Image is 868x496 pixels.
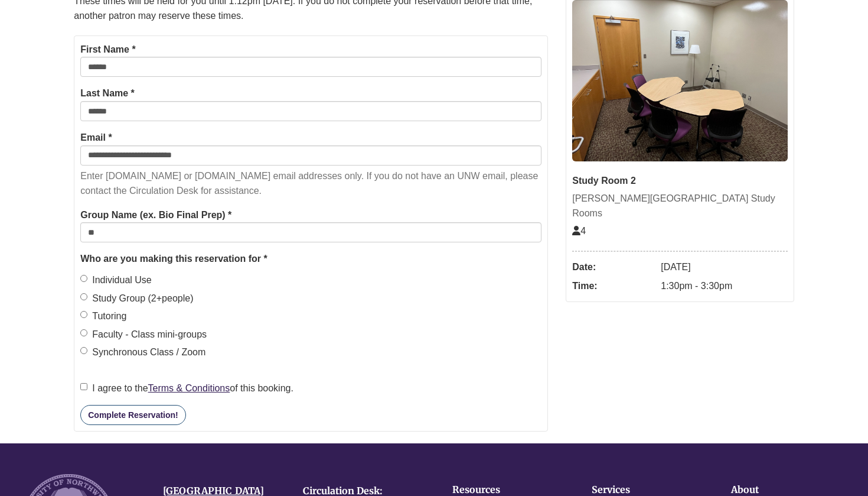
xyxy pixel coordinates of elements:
[80,347,87,354] input: Synchronous Class / Zoom
[572,277,655,296] dt: Time:
[661,277,788,296] dd: 1:30pm - 3:30pm
[80,208,231,223] label: Group Name (ex. Bio Final Prep) *
[80,293,87,300] input: Study Group (2+people)
[80,130,112,145] label: Email *
[80,405,185,425] button: Complete Reservation!
[572,191,788,221] div: [PERSON_NAME][GEOGRAPHIC_DATA] Study Rooms
[452,485,555,495] h4: Resources
[80,275,87,282] input: Individual Use
[80,86,135,101] label: Last Name *
[572,173,788,189] div: Study Room 2
[572,258,655,277] dt: Date:
[572,226,586,236] span: The capacity of this space
[80,381,293,396] label: I agree to the of this booking.
[80,311,87,318] input: Tutoring
[661,258,788,277] dd: [DATE]
[80,251,541,267] legend: Who are you making this reservation for *
[80,329,87,336] input: Faculty - Class mini-groups
[148,383,230,393] a: Terms & Conditions
[731,485,834,495] h4: About
[80,383,87,390] input: I agree to theTerms & Conditionsof this booking.
[80,273,152,288] label: Individual Use
[80,309,126,324] label: Tutoring
[80,327,207,342] label: Faculty - Class mini-groups
[80,42,135,57] label: First Name *
[592,485,694,495] h4: Services
[80,291,193,306] label: Study Group (2+people)
[80,345,205,360] label: Synchronous Class / Zoom
[80,168,541,199] p: Enter [DOMAIN_NAME] or [DOMAIN_NAME] email addresses only. If you do not have an UNW email, pleas...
